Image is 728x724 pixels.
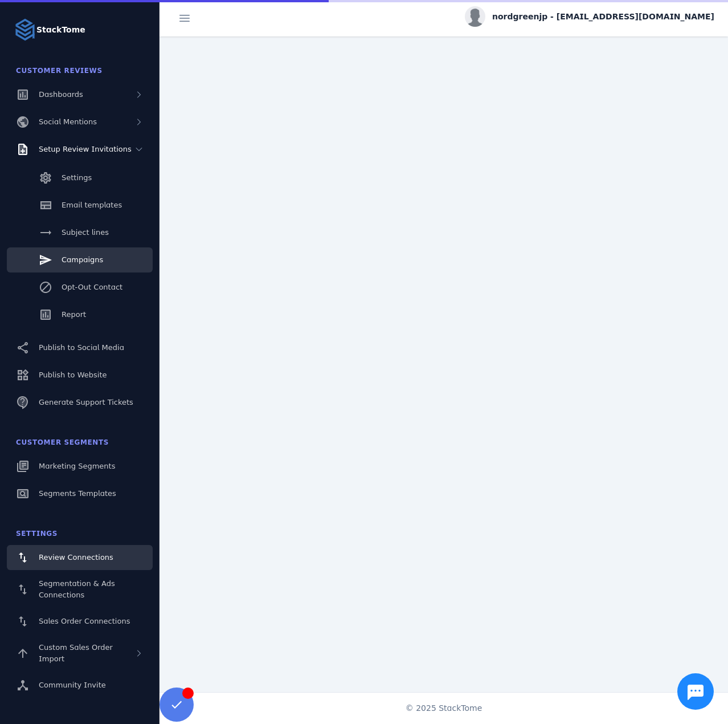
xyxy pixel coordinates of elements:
a: Segments Templates [7,481,153,506]
span: Community Invite [39,681,106,689]
a: Publish to Social Media [7,335,153,360]
span: nordgreenjp - [EMAIL_ADDRESS][DOMAIN_NAME] [492,11,714,23]
span: Setup Review Invitations [39,145,132,153]
a: Sales Order Connections [7,609,153,634]
a: Settings [7,165,153,190]
img: Logo image [14,18,36,41]
a: Email templates [7,193,153,218]
span: © 2025 StackTome [406,702,482,714]
a: Subject lines [7,220,153,245]
a: Opt-Out Contact [7,275,153,300]
a: Report [7,302,153,327]
span: Campaigns [62,255,103,264]
span: Custom Sales Order Import [39,643,113,663]
a: Marketing Segments [7,454,153,479]
span: Segments Templates [39,489,116,498]
span: Email templates [62,201,122,209]
span: Social Mentions [39,117,97,126]
a: Publish to Website [7,363,153,388]
span: Customer Reviews [16,67,103,75]
span: Publish to Social Media [39,343,124,352]
a: Segmentation & Ads Connections [7,572,153,607]
strong: StackTome [36,24,85,36]
span: Sales Order Connections [39,617,130,625]
button: nordgreenjp - [EMAIL_ADDRESS][DOMAIN_NAME] [465,6,714,27]
span: Publish to Website [39,371,107,379]
span: Settings [62,173,92,182]
span: Report [62,310,86,319]
span: Segmentation & Ads Connections [39,579,115,599]
img: profile.jpg [465,6,485,27]
a: Campaigns [7,247,153,272]
span: Dashboards [39,90,83,99]
span: Review Connections [39,553,113,562]
a: Review Connections [7,545,153,570]
span: Opt-Out Contact [62,283,122,291]
span: Marketing Segments [39,462,115,470]
span: Generate Support Tickets [39,398,133,406]
a: Community Invite [7,673,153,698]
span: Settings [16,530,58,538]
span: Subject lines [62,228,109,237]
a: Generate Support Tickets [7,390,153,415]
span: Customer Segments [16,438,109,446]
